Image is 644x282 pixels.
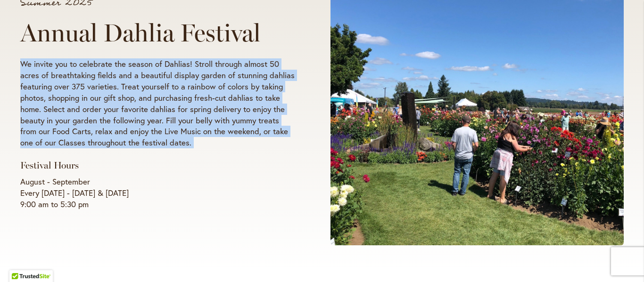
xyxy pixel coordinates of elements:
p: August - September Every [DATE] - [DATE] & [DATE] 9:00 am to 5:30 pm [20,176,295,210]
h3: Festival Hours [20,160,295,171]
p: We invite you to celebrate the season of Dahlias! Stroll through almost 50 acres of breathtaking ... [20,58,295,149]
h1: Annual Dahlia Festival [20,19,295,47]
